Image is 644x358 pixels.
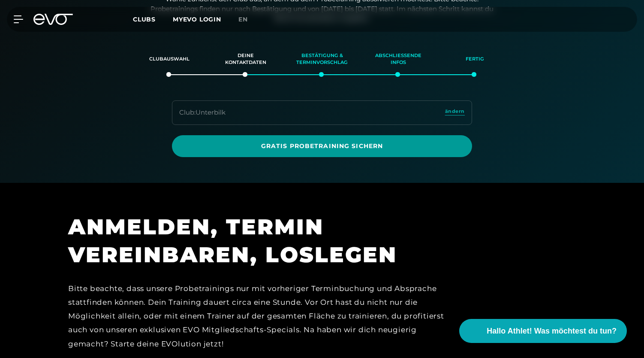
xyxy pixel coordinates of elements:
a: MYEVO LOGIN [173,15,221,23]
a: en [238,15,258,24]
div: Bestätigung & Terminvorschlag [295,48,349,71]
a: ändern [445,108,465,118]
span: en [238,15,248,23]
span: Gratis Probetraining sichern [193,142,451,151]
div: Club : Unterbilk [179,108,226,118]
div: Abschließende Infos [371,48,426,71]
a: Clubs [133,15,173,23]
span: Clubs [133,15,156,23]
div: Fertig [447,48,502,71]
span: ändern [445,108,465,115]
button: Hallo Athlet! Was möchtest du tun? [459,319,627,343]
a: Gratis Probetraining sichern [172,135,472,157]
div: Clubauswahl [142,48,197,71]
span: Hallo Athlet! Was möchtest du tun? [487,325,617,337]
h1: ANMELDEN, TERMIN VEREINBAREN, LOSLEGEN [68,213,454,269]
div: Deine Kontaktdaten [218,48,273,71]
